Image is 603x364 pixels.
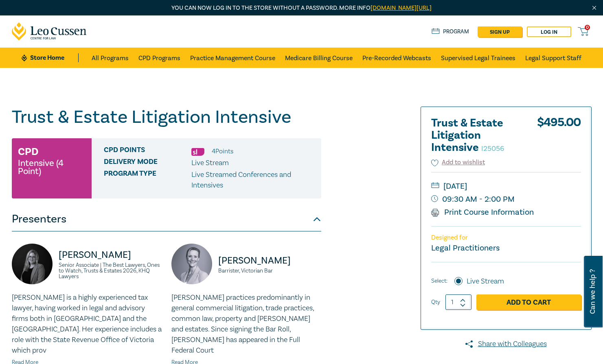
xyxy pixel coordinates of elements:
a: Store Home [22,53,78,62]
small: Legal Practitioners [431,243,500,253]
span: Select: [431,277,447,286]
small: Barrister, Victorian Bar [218,268,321,274]
span: 0 [585,25,590,30]
small: Senior Associate | The Best Lawyers, Ones to Watch, Trusts & Estates 2026, KHQ Lawyers [59,262,162,279]
li: 4 Point s [212,146,233,157]
p: [PERSON_NAME] practices predominantly in general commercial litigation, trade practices, common l... [171,292,321,356]
a: Supervised Legal Trainees [441,48,515,68]
a: Practice Management Course [190,48,275,68]
img: Close [591,4,598,11]
a: Legal Support Staff [525,48,581,68]
span: Delivery Mode [104,158,191,168]
label: Qty [431,298,440,307]
small: I25056 [481,144,504,153]
span: Can we help ? [589,261,596,323]
a: Medicare Billing Course [285,48,353,68]
span: Live Stream [191,158,229,168]
p: [PERSON_NAME] is a highly experienced tax lawyer, having worked in legal and advisory firms both ... [12,292,162,356]
img: https://s3.ap-southeast-2.amazonaws.com/leo-cussen-store-production-content/Contacts/Laura%20Huss... [12,244,53,284]
p: [PERSON_NAME] [218,254,321,267]
h3: CPD [18,144,38,159]
label: Live Stream [467,276,504,287]
button: Presenters [12,207,321,231]
small: Intensive (4 Point) [18,159,86,175]
div: $ 495.00 [537,117,581,158]
a: [DOMAIN_NAME][URL] [371,4,432,12]
small: 09:30 AM - 2:00 PM [431,193,581,206]
a: All Programs [92,48,129,68]
img: https://s3.ap-southeast-2.amazonaws.com/leo-cussen-store-production-content/Contacts/Tamara%20Qui... [171,244,212,284]
a: CPD Programs [138,48,180,68]
a: Program [432,27,469,36]
input: 1 [445,294,471,310]
p: Designed for [431,234,581,242]
p: You can now log in to the store without a password. More info [12,4,592,13]
a: Print Course Information [431,207,534,218]
button: Add to wishlist [431,158,485,167]
a: Add to Cart [476,294,581,310]
h1: Trust & Estate Litigation Intensive [12,107,321,128]
a: sign up [478,26,522,37]
a: Share with Colleagues [421,339,592,349]
span: Program type [104,170,191,191]
p: [PERSON_NAME] [59,248,162,262]
small: [DATE] [431,180,581,193]
span: CPD Points [104,146,191,157]
p: Live Streamed Conferences and Intensives [191,170,315,191]
a: Log in [527,26,571,37]
a: Pre-Recorded Webcasts [362,48,431,68]
img: Substantive Law [191,148,204,156]
h2: Trust & Estate Litigation Intensive [431,117,521,154]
